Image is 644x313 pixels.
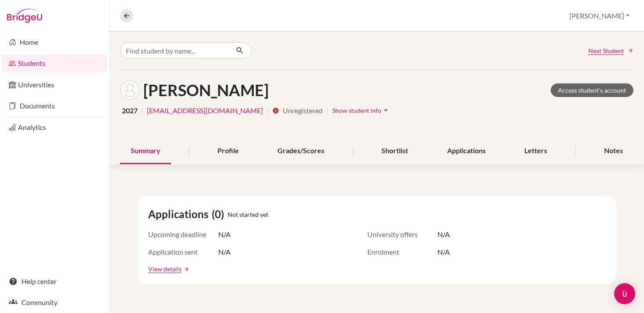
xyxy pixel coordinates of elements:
[2,33,107,51] a: Home
[148,264,181,273] a: View details
[438,247,450,257] span: N/A
[148,247,218,257] span: Application sent
[207,138,249,164] div: Profile
[7,9,42,23] img: Bridge-U
[594,138,633,164] div: Notes
[147,105,263,116] a: [EMAIL_ADDRESS][DOMAIN_NAME]
[588,46,624,55] span: Next Student
[122,105,138,116] span: 2027
[367,247,438,257] span: Enrolment
[2,97,107,115] a: Documents
[272,107,279,114] i: info
[437,138,496,164] div: Applications
[381,106,390,115] i: arrow_drop_down
[332,107,381,114] span: Show student info
[212,206,228,222] span: (0)
[218,247,231,257] span: N/A
[2,54,107,72] a: Students
[148,206,212,222] span: Applications
[181,266,189,272] a: arrow_forward
[371,138,419,164] div: Shortlist
[283,105,323,116] span: Unregistered
[2,273,107,290] a: Help center
[148,229,218,240] span: Upcoming deadline
[438,229,450,240] span: N/A
[332,104,391,117] button: Show student infoarrow_drop_down
[120,80,140,100] img: Lilia Adlouni-Hassani's avatar
[267,105,269,116] span: |
[367,229,438,240] span: University offers
[588,46,633,55] a: Next Student
[218,229,231,240] span: N/A
[120,138,171,164] div: Summary
[551,83,633,97] a: Access student's account
[267,138,335,164] div: Grades/Scores
[143,81,269,100] h1: [PERSON_NAME]
[2,294,107,311] a: Community
[2,119,107,136] a: Analytics
[228,210,268,219] span: Not started yet
[141,105,143,116] span: |
[514,138,558,164] div: Letters
[566,7,633,24] button: [PERSON_NAME]
[2,76,107,94] a: Universities
[120,42,229,59] input: Find student by name...
[326,105,328,116] span: |
[614,283,635,304] div: Open Intercom Messenger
